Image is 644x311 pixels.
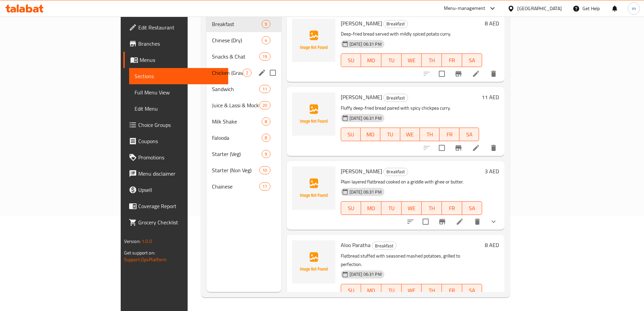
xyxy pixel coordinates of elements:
div: items [259,52,270,61]
div: Chicken (Gravy)2edit [207,65,281,81]
span: [PERSON_NAME] [341,92,382,102]
span: TU [384,286,399,295]
span: 20 [260,102,270,109]
span: WE [403,130,417,139]
span: Starter (Veg) [212,150,262,158]
span: FR [445,55,459,65]
span: Version: [124,237,141,246]
a: Sections [129,68,228,84]
nav: Menu sections [207,13,281,197]
button: TU [380,128,400,141]
div: Snacks & Chat19 [207,48,281,65]
button: FR [439,128,459,141]
button: SU [341,284,361,297]
span: Promotions [138,153,223,161]
button: SA [462,53,482,67]
span: Get support on: [124,248,155,257]
span: FR [445,203,459,213]
button: MO [361,128,380,141]
span: [DATE] 06:31 PM [347,115,384,121]
button: TH [420,128,439,141]
div: Sandwich11 [207,81,281,97]
span: Coupons [138,137,223,145]
span: FR [442,130,456,139]
span: [PERSON_NAME] [341,166,382,176]
div: [GEOGRAPHIC_DATA] [517,5,562,12]
button: MO [361,53,381,67]
span: m [632,5,636,12]
a: Choice Groups [123,117,228,133]
span: Menus [140,56,223,64]
span: 17 [260,183,270,190]
div: items [262,117,270,126]
span: TU [384,203,399,213]
button: edit [257,68,267,78]
a: Coupons [123,133,228,149]
div: Breakfast [372,242,397,250]
p: Plain layered flatbread cooked on a griddle with ghee or butter. [341,178,482,186]
span: 2 [243,70,251,76]
div: Chainese17 [207,178,281,195]
div: Milk Shake8 [207,113,281,130]
span: Chainese [212,182,259,191]
button: SA [459,128,479,141]
span: SA [465,203,480,213]
button: TU [381,284,402,297]
a: Upsell [123,182,228,198]
span: Snacks & Chat [212,52,259,61]
span: 4 [262,37,270,44]
span: 8 [262,118,270,125]
div: Menu-management [444,4,485,13]
div: items [259,182,270,191]
div: Breakfast [383,20,408,28]
a: Menus [123,52,228,68]
img: Aloo Paratha [292,240,335,284]
button: TU [381,53,402,67]
div: items [259,101,270,109]
span: Full Menu View [135,88,223,96]
div: items [262,20,270,28]
span: 9 [262,21,270,27]
span: Breakfast [372,242,396,250]
a: Coverage Report [123,198,228,214]
span: [DATE] 06:31 PM [347,41,384,47]
span: Starter (Non Veg) [212,166,259,174]
span: Breakfast [212,20,262,28]
button: WE [402,53,422,67]
button: FR [442,201,462,215]
span: Sandwich [212,85,259,93]
button: Branch-specific-item [450,140,467,156]
a: Edit Restaurant [123,19,228,36]
span: Sections [135,72,223,80]
p: Flatbread stuffed with seasoned mashed potatoes, grilled to perfection. [341,252,482,269]
img: Puri Bhaji [292,19,335,62]
span: Select to update [419,215,433,229]
span: [DATE] 06:31 PM [347,189,384,195]
span: 9 [262,151,270,157]
span: MO [364,55,379,65]
div: items [259,85,270,93]
button: MO [361,284,381,297]
button: TH [422,53,442,67]
a: Grocery Checklist [123,214,228,230]
div: Falooda8 [207,130,281,146]
p: Deep-fried bread served with mildly spiced potato curry. [341,30,482,38]
button: TU [381,201,402,215]
div: Milk Shake [212,117,262,126]
span: FR [445,286,459,295]
div: Starter (Veg)9 [207,146,281,162]
div: Breakfast9 [207,16,281,32]
span: TU [384,55,399,65]
span: Select to update [435,67,449,81]
span: [DATE] 06:31 PM [347,271,384,277]
div: Breakfast [383,168,408,176]
span: WE [404,55,419,65]
div: Chinese (Dry)4 [207,32,281,48]
span: TH [423,130,437,139]
img: Chola Bhatura [292,92,335,136]
button: SA [462,201,482,215]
